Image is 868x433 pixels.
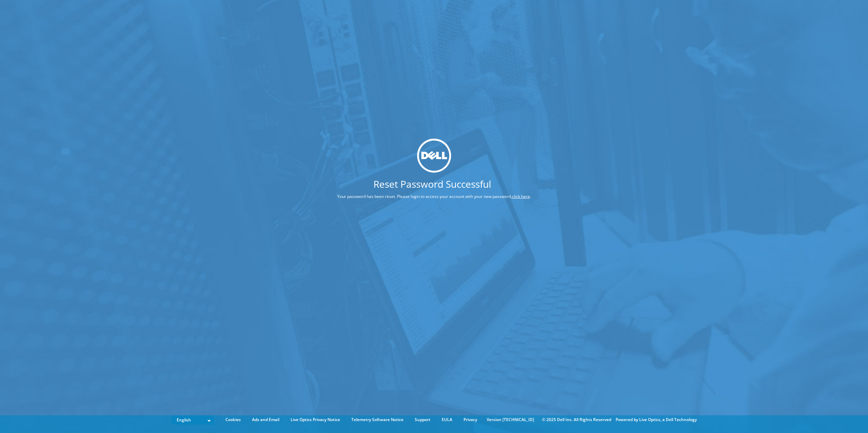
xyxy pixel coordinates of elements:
li: Powered by Live Optics, a Dell Technology [616,416,697,423]
a: Cookies [220,416,246,423]
h1: Reset Password Successful [312,179,553,189]
a: Privacy [458,416,482,423]
a: Ads and Email [247,416,284,423]
a: Live Optics Privacy Notice [285,416,345,423]
li: Version [TECHNICAL_ID] [483,416,538,423]
a: click here [512,194,530,199]
a: Support [410,416,436,423]
li: © 2025 Dell Inc. All Rights Reserved [539,416,615,423]
a: Telemetry Software Notice [346,416,409,423]
a: EULA [437,416,457,423]
p: Your password has been reset. Please login to access your account with your new password, . [312,193,557,200]
img: dell_svg_logo.svg [417,139,451,173]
